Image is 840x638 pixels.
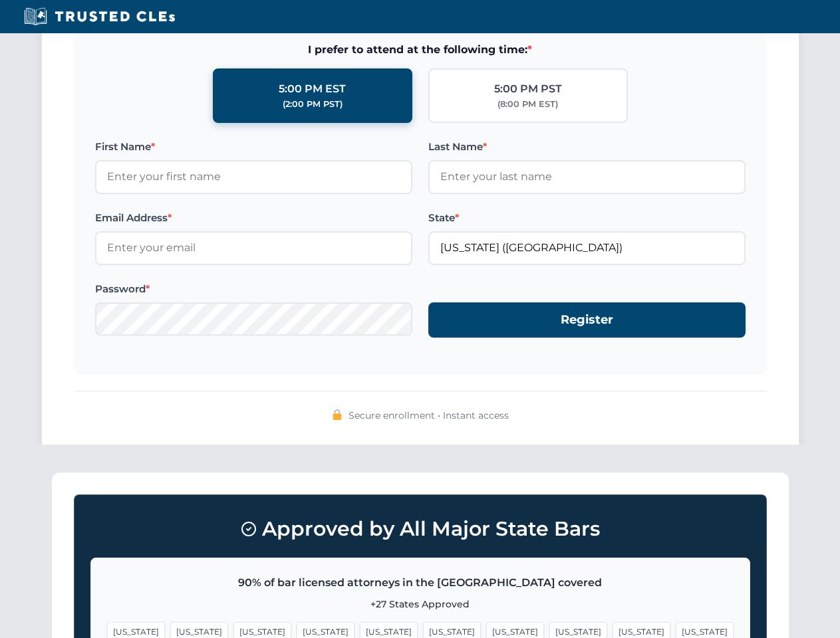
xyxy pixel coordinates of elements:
[332,409,343,420] img: 🔒
[428,139,746,155] label: Last Name
[90,511,750,547] h3: Approved by All Major State Bars
[95,231,412,265] input: Enter your email
[107,597,734,611] p: +27 States Approved
[95,160,412,193] input: Enter your first name
[497,98,558,111] div: (8:00 PM EST)
[494,80,562,98] div: 5:00 PM PST
[428,302,746,338] button: Register
[20,7,179,27] img: Trusted CLEs
[283,98,343,111] div: (2:00 PM PST)
[349,408,509,423] span: Secure enrollment • Instant access
[428,160,746,193] input: Enter your last name
[95,139,412,155] label: First Name
[95,210,412,226] label: Email Address
[428,231,746,265] input: Florida (FL)
[428,210,746,226] label: State
[107,574,734,591] p: 90% of bar licensed attorneys in the [GEOGRAPHIC_DATA] covered
[95,41,746,58] span: I prefer to attend at the following time:
[279,80,346,98] div: 5:00 PM EST
[95,281,412,297] label: Password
